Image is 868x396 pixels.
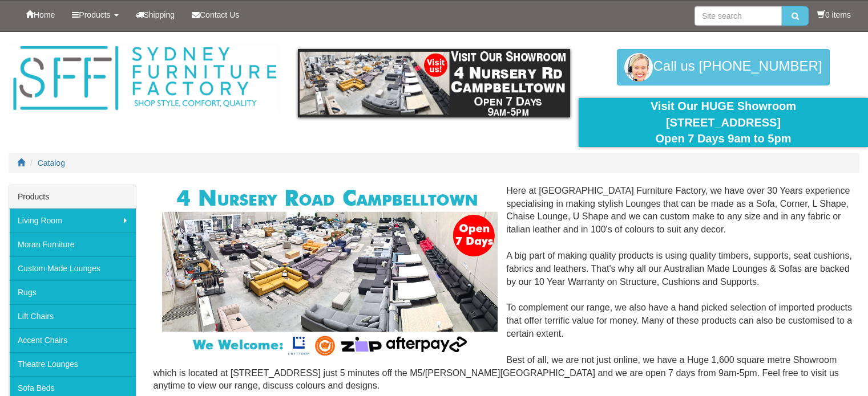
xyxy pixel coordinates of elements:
input: Site search [695,6,782,26]
img: Sydney Furniture Factory [9,43,281,113]
img: Corner Modular Lounges [162,185,498,359]
a: Lift Chairs [9,304,136,328]
a: Products [63,1,127,29]
a: Custom Made Lounges [9,256,136,280]
span: Home [34,10,55,19]
li: 0 items [817,9,851,21]
a: Rugs [9,280,136,304]
span: Products [79,10,110,19]
a: Contact Us [183,1,248,29]
a: Theatre Lounges [9,352,136,376]
a: Home [17,1,63,29]
div: Products [9,185,136,209]
a: Living Room [9,209,136,232]
span: Shipping [144,10,175,19]
div: Visit Our HUGE Showroom [STREET_ADDRESS] Open 7 Days 9am to 5pm [587,98,859,147]
span: Contact Us [200,10,239,19]
a: Moran Furniture [9,232,136,256]
a: Accent Chairs [9,328,136,352]
a: Shipping [127,1,184,29]
img: showroom.gif [298,49,570,117]
a: Catalog [38,158,65,168]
